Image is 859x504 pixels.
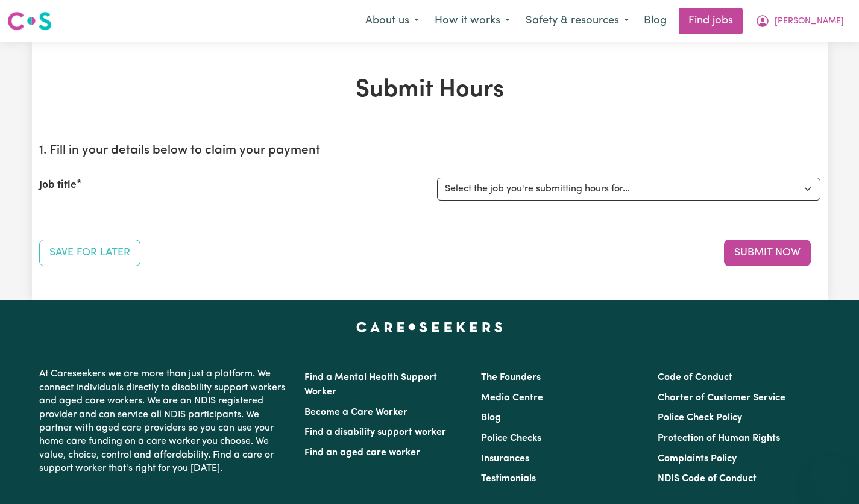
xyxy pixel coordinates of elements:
a: Blog [637,8,674,34]
a: Media Centre [481,393,543,403]
iframe: Button to launch messaging window [811,456,849,494]
a: Become a Care Worker [304,408,407,417]
a: Find jobs [679,8,743,34]
button: Save your job report [39,240,140,266]
button: My Account [747,8,852,34]
button: About us [357,8,427,34]
a: NDIS Code of Conduct [658,474,757,484]
a: Careseekers logo [7,7,52,35]
a: Complaints Policy [658,454,737,464]
a: Police Check Policy [658,413,742,423]
button: Safety & resources [518,8,637,34]
h2: 1. Fill in your details below to claim your payment [39,143,820,158]
span: [PERSON_NAME] [775,15,844,28]
a: Careseekers home page [356,322,503,331]
a: Insurances [481,454,529,464]
a: The Founders [481,373,541,382]
button: Submit your job report [724,240,811,266]
a: Testimonials [481,474,536,484]
a: Charter of Customer Service [658,393,785,403]
p: At Careseekers we are more than just a platform. We connect individuals directly to disability su... [39,362,290,480]
a: Blog [481,413,501,423]
img: Careseekers logo [7,10,52,32]
label: Job title [39,178,77,193]
h1: Submit Hours [39,76,820,105]
button: How it works [427,8,518,34]
a: Police Checks [481,434,541,443]
a: Code of Conduct [658,373,732,382]
a: Find a disability support worker [304,428,446,437]
a: Protection of Human Rights [658,434,780,443]
a: Find a Mental Health Support Worker [304,373,437,397]
a: Find an aged care worker [304,448,420,458]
